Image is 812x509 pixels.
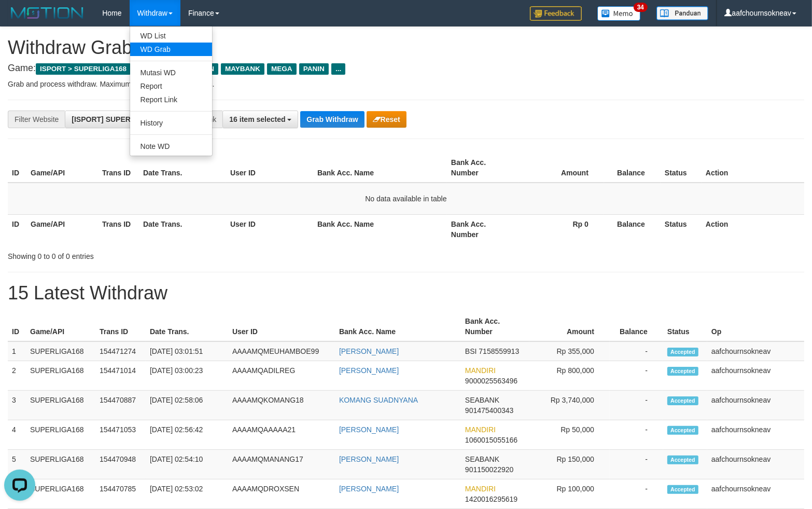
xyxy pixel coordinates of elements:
td: [DATE] 03:00:23 [146,361,228,391]
a: [PERSON_NAME] [339,425,399,434]
th: Balance [610,312,663,341]
img: panduan.png [656,6,708,20]
td: AAAAMQKOMANG18 [228,391,335,420]
td: aafchournsokneav [707,479,804,509]
td: 154470785 [95,479,146,509]
span: BSI [465,347,477,355]
td: [DATE] 02:53:02 [146,479,228,509]
img: Button%20Memo.svg [597,6,641,21]
td: aafchournsokneav [707,391,804,420]
div: Showing 0 to 0 of 0 entries [8,247,331,262]
span: Accepted [667,485,698,494]
th: ID [8,312,26,341]
a: Report [130,79,212,93]
span: Accepted [667,396,698,405]
td: - [610,450,663,479]
a: KOMANG SUADNYANA [339,396,418,404]
td: aafchournsokneav [707,341,804,361]
h1: 15 Latest Withdraw [8,283,804,304]
span: MEGA [267,63,297,75]
span: 16 item selected [229,115,285,123]
td: aafchournsokneav [707,450,804,479]
th: User ID [228,312,335,341]
td: - [610,479,663,509]
th: Trans ID [95,312,146,341]
span: SEABANK [465,396,499,404]
th: Game/API [26,214,98,244]
th: Balance [604,214,661,244]
td: 1 [8,341,26,361]
th: Status [663,312,707,341]
a: Report Link [130,93,212,106]
span: Accepted [667,456,698,464]
span: ISPORT > SUPERLIGA168 [36,63,131,75]
td: Rp 800,000 [529,361,610,391]
span: Accepted [667,426,698,435]
a: Note WD [130,140,212,153]
td: 154471274 [95,341,146,361]
td: 3 [8,391,26,420]
th: User ID [226,214,313,244]
span: ... [331,63,345,75]
td: Rp 150,000 [529,450,610,479]
th: Date Trans. [146,312,228,341]
span: MANDIRI [465,366,496,375]
span: Copy 901150022920 to clipboard [465,465,513,474]
th: Trans ID [98,214,139,244]
td: Rp 3,740,000 [529,391,610,420]
th: Bank Acc. Name [313,214,447,244]
td: 154470948 [95,450,146,479]
h4: Game: Bank: [8,63,804,74]
a: [PERSON_NAME] [339,485,399,493]
button: Reset [367,111,407,128]
td: - [610,391,663,420]
th: Action [702,153,804,183]
a: [PERSON_NAME] [339,455,399,463]
td: [DATE] 03:01:51 [146,341,228,361]
th: Rp 0 [519,214,604,244]
td: AAAAMQADILREG [228,361,335,391]
th: Amount [529,312,610,341]
td: Rp 355,000 [529,341,610,361]
a: Mutasi WD [130,66,212,79]
td: [DATE] 02:58:06 [146,391,228,420]
th: Bank Acc. Name [313,153,447,183]
div: Filter Website [8,111,65,128]
td: SUPERLIGA168 [26,361,95,391]
td: 154471053 [95,420,146,450]
td: 2 [8,361,26,391]
th: Action [702,214,804,244]
th: Date Trans. [139,214,226,244]
th: Bank Acc. Number [447,153,519,183]
td: aafchournsokneav [707,420,804,450]
span: Accepted [667,367,698,376]
button: Grab Withdraw [300,111,364,128]
td: SUPERLIGA168 [26,391,95,420]
h1: Withdraw Grab [8,37,804,58]
span: Copy 901475400343 to clipboard [465,406,513,415]
button: [ISPORT] SUPERLIGA168 [65,111,173,128]
td: AAAAMQAAAAA21 [228,420,335,450]
span: Copy 1420016295619 to clipboard [465,495,517,503]
span: MANDIRI [465,485,496,493]
span: MANDIRI [465,425,496,434]
span: Copy 7158559913 to clipboard [479,347,519,355]
th: Game/API [26,153,98,183]
span: [ISPORT] SUPERLIGA168 [72,115,160,123]
td: AAAAMQMANANG17 [228,450,335,479]
span: PANIN [299,63,329,75]
span: Copy 1060015055166 to clipboard [465,436,517,444]
td: AAAAMQMEUHAMBOE99 [228,341,335,361]
th: Status [661,214,702,244]
a: WD List [130,29,212,43]
th: Game/API [26,312,95,341]
span: Accepted [667,348,698,356]
th: User ID [226,153,313,183]
th: Bank Acc. Name [335,312,461,341]
a: [PERSON_NAME] [339,347,399,355]
img: MOTION_logo.png [8,5,87,21]
button: 16 item selected [222,111,298,128]
td: aafchournsokneav [707,361,804,391]
td: 154471014 [95,361,146,391]
span: 34 [634,3,648,12]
